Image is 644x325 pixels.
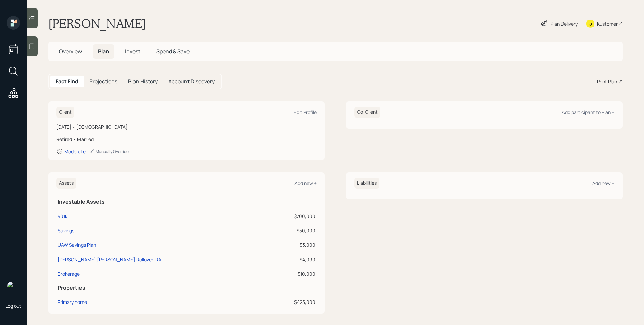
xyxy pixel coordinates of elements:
[270,241,315,248] div: $3,000
[168,78,215,85] h5: Account Discovery
[59,48,82,55] span: Overview
[125,48,140,55] span: Invest
[90,149,129,154] div: Manually Override
[58,213,67,220] div: 401k
[551,20,578,27] div: Plan Delivery
[7,281,20,294] img: james-distasi-headshot.png
[58,241,96,248] div: UAW Savings Plan
[64,148,86,155] div: Moderate
[270,227,315,234] div: $50,000
[58,199,315,205] h5: Investable Assets
[270,298,315,306] div: $425,000
[56,136,317,143] div: Retired • Married
[5,303,21,309] div: Log out
[58,227,74,234] div: Savings
[270,256,315,263] div: $4,090
[58,298,87,306] div: Primary home
[597,78,617,85] div: Print Plan
[56,178,76,189] h6: Assets
[58,256,161,263] div: [PERSON_NAME] [PERSON_NAME] Rollover IRA
[156,48,190,55] span: Spend & Save
[48,16,146,31] h1: [PERSON_NAME]
[98,48,109,55] span: Plan
[58,285,315,291] h5: Properties
[294,180,317,186] div: Add new +
[562,109,614,115] div: Add participant to Plan +
[354,107,380,118] h6: Co-Client
[354,178,379,189] h6: Liabilities
[270,213,315,220] div: $700,000
[294,109,317,115] div: Edit Profile
[56,78,78,85] h5: Fact Find
[592,180,614,186] div: Add new +
[58,270,80,277] div: Brokerage
[89,78,117,85] h5: Projections
[597,20,618,27] div: Kustomer
[56,123,317,130] div: [DATE] • [DEMOGRAPHIC_DATA]
[270,270,315,277] div: $10,000
[56,107,74,118] h6: Client
[128,78,158,85] h5: Plan History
